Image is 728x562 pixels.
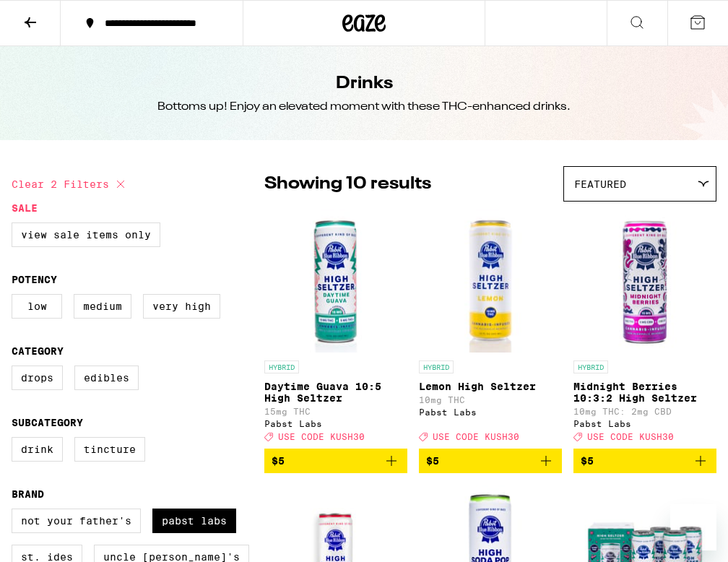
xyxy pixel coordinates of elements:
button: Clear 2 filters [12,166,129,202]
div: Bottoms up! Enjoy an elevated moment with these THC-enhanced drinks. [157,99,571,115]
a: Open page for Daytime Guava 10:5 High Seltzer from Pabst Labs [264,209,407,449]
p: Midnight Berries 10:3:2 High Seltzer [573,381,716,404]
button: Add to bag [264,449,407,473]
label: Tincture [74,437,145,462]
img: Pabst Labs - Daytime Guava 10:5 High Seltzer [264,209,407,353]
legend: Sale [12,202,38,214]
legend: Category [12,345,64,357]
label: Low [12,294,62,319]
button: Add to bag [419,449,562,473]
iframe: Button to launch messaging window [670,504,716,550]
p: Lemon High Seltzer [419,381,562,392]
a: Open page for Lemon High Seltzer from Pabst Labs [419,209,562,449]
span: $5 [272,455,285,467]
div: Pabst Labs [573,419,716,428]
label: Very High [143,294,220,319]
p: HYBRID [264,360,299,373]
label: Pabst Labs [152,509,236,533]
div: Pabst Labs [419,407,562,417]
span: USE CODE KUSH30 [278,432,365,441]
button: Add to bag [573,449,716,473]
p: HYBRID [573,360,608,373]
p: 15mg THC [264,407,407,416]
h1: Drinks [336,72,393,96]
label: Drops [12,366,63,390]
label: Not Your Father's [12,509,141,533]
label: Edibles [74,366,139,390]
span: Featured [574,178,626,190]
legend: Brand [12,488,44,500]
p: Daytime Guava 10:5 High Seltzer [264,381,407,404]
label: View Sale Items Only [12,222,160,247]
span: $5 [581,455,594,467]
span: USE CODE KUSH30 [433,432,519,441]
legend: Subcategory [12,417,83,428]
a: Open page for Midnight Berries 10:3:2 High Seltzer from Pabst Labs [573,209,716,449]
img: Pabst Labs - Midnight Berries 10:3:2 High Seltzer [573,209,716,353]
div: Pabst Labs [264,419,407,428]
p: 10mg THC: 2mg CBD [573,407,716,416]
legend: Potency [12,274,57,285]
p: 10mg THC [419,395,562,405]
span: $5 [426,455,439,467]
label: Medium [74,294,131,319]
img: Pabst Labs - Lemon High Seltzer [419,209,562,353]
span: USE CODE KUSH30 [587,432,674,441]
label: Drink [12,437,63,462]
p: Showing 10 results [264,172,431,196]
p: HYBRID [419,360,454,373]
